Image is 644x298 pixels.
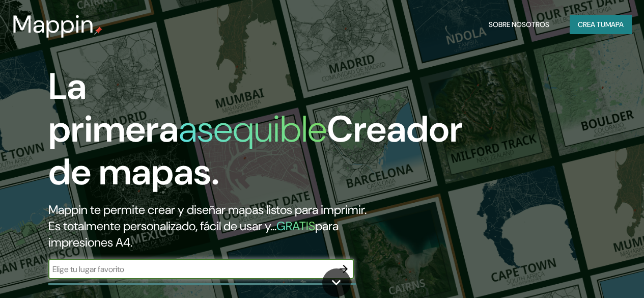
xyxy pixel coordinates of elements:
[48,63,179,153] font: La primera
[605,20,624,29] font: mapa
[553,258,633,287] iframe: Help widget launcher
[485,15,553,34] button: Sobre nosotros
[94,26,102,35] img: pin de mapeo
[12,8,94,40] font: Mappin
[570,15,632,34] button: Crea tumapa
[489,20,549,29] font: Sobre nosotros
[48,218,339,250] font: para impresiones A4.
[48,202,367,218] font: Mappin te permite crear y diseñar mapas listos para imprimir.
[276,218,315,234] font: GRATIS
[578,20,605,29] font: Crea tu
[48,218,276,234] font: Es totalmente personalizado, fácil de usar y...
[179,105,327,153] font: asequible
[48,105,463,196] font: Creador de mapas.
[48,263,333,275] input: Elige tu lugar favorito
